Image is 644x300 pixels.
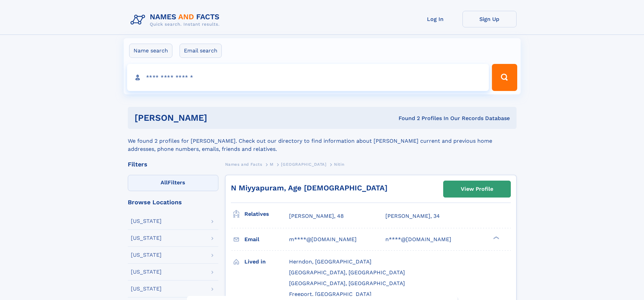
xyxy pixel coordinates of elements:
[281,160,326,168] a: [GEOGRAPHIC_DATA]
[289,291,372,297] span: Freeport, [GEOGRAPHIC_DATA]
[231,184,387,192] a: N Miyyapuram, Age [DEMOGRAPHIC_DATA]
[289,212,344,220] a: [PERSON_NAME], 48
[492,64,517,91] button: Search Button
[131,286,162,292] div: [US_STATE]
[128,161,218,167] div: Filters
[492,236,500,240] div: ❯
[131,252,162,258] div: [US_STATE]
[128,129,517,153] div: We found 2 profiles for [PERSON_NAME]. Check out our directory to find information about [PERSON_...
[225,160,262,168] a: Names and Facts
[303,115,510,122] div: Found 2 Profiles In Our Records Database
[289,258,372,265] span: Herndon, [GEOGRAPHIC_DATA]
[244,234,289,245] h3: Email
[180,44,222,58] label: Email search
[131,269,162,275] div: [US_STATE]
[408,11,462,27] a: Log In
[281,162,326,167] span: [GEOGRAPHIC_DATA]
[462,11,517,27] a: Sign Up
[385,212,440,220] a: [PERSON_NAME], 34
[127,64,489,91] input: search input
[461,181,493,197] div: View Profile
[444,181,510,197] a: View Profile
[270,162,273,167] span: M
[128,11,225,29] img: Logo Names and Facts
[161,179,168,186] span: All
[128,175,218,191] label: Filters
[131,235,162,241] div: [US_STATE]
[244,256,289,268] h3: Lived in
[289,269,405,276] span: [GEOGRAPHIC_DATA], [GEOGRAPHIC_DATA]
[289,280,405,286] span: [GEOGRAPHIC_DATA], [GEOGRAPHIC_DATA]
[244,208,289,220] h3: Relatives
[128,199,218,205] div: Browse Locations
[270,160,273,168] a: M
[129,44,172,58] label: Name search
[131,218,162,224] div: [US_STATE]
[334,162,344,167] span: Nitin
[135,114,303,122] h1: [PERSON_NAME]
